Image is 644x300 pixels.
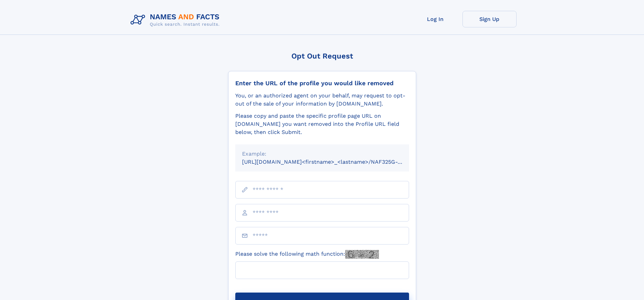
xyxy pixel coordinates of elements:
[235,112,409,136] div: Please copy and paste the specific profile page URL on [DOMAIN_NAME] you want removed into the Pr...
[462,11,517,27] a: Sign Up
[128,11,225,29] img: Logo Names and Facts
[228,52,416,60] div: Opt Out Request
[235,92,409,108] div: You, or an authorized agent on your behalf, may request to opt-out of the sale of your informatio...
[408,11,462,27] a: Log In
[242,159,422,165] small: [URL][DOMAIN_NAME]<firstname>_<lastname>/NAF325G-xxxxxxxx
[235,250,379,259] label: Please solve the following math function:
[235,79,409,87] div: Enter the URL of the profile you would like removed
[242,150,402,158] div: Example:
